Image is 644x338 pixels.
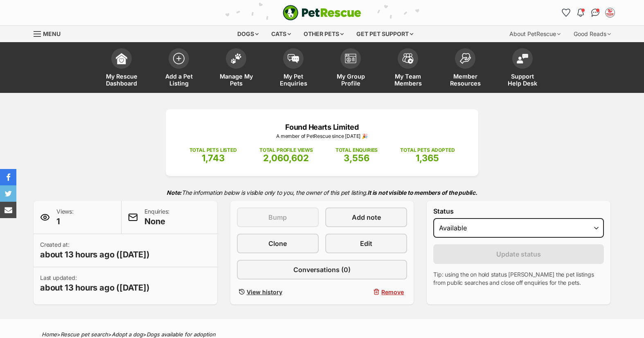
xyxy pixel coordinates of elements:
label: Status [433,207,604,215]
div: Dogs [232,26,264,42]
a: Rescue pet search [61,331,108,338]
a: Favourites [559,6,572,19]
span: My Rescue Dashboard [103,73,140,87]
a: Dogs available for adoption [146,331,216,338]
p: Found Hearts Limited [178,122,466,133]
a: Support Help Desk [494,44,551,93]
img: dashboard-icon-eb2f2d2d3e046f16d808141f083e7271f6b2e854fb5c12c21221c1fb7104beca.svg [116,53,127,64]
strong: Note: [167,189,182,196]
span: Remove [381,288,404,296]
span: 1,365 [416,153,439,163]
span: Edit [360,239,372,248]
div: Good Reads [568,26,617,42]
span: Member Resources [447,73,484,87]
p: Last updated: [40,274,150,293]
a: Clone [237,234,319,253]
a: Home [42,331,57,338]
img: chat-41dd97257d64d25036548639549fe6c8038ab92f7586957e7f3b1b290dea8141.svg [591,9,600,17]
a: Add note [325,207,407,227]
div: > > > [21,331,623,338]
span: Menu [43,30,61,37]
p: TOTAL PETS LISTED [189,146,237,154]
p: A member of PetRescue since [DATE] 🎉 [178,133,466,140]
span: Update status [496,249,541,259]
button: My account [603,6,617,19]
span: 1,743 [202,153,225,163]
span: about 13 hours ago ([DATE]) [40,249,150,260]
img: team-members-icon-5396bd8760b3fe7c0b43da4ab00e1e3bb1a5d9ba89233759b79545d2d3fc5d0d.svg [402,53,414,64]
a: My Rescue Dashboard [93,44,150,93]
span: My Group Profile [332,73,369,87]
a: Adopt a dog [112,331,143,338]
img: VIC Dogs profile pic [606,9,614,17]
img: add-pet-listing-icon-0afa8454b4691262ce3f59096e99ab1cd57d4a30225e0717b998d2c9b9846f56.svg [173,53,185,64]
p: Enquiries: [144,207,169,227]
span: Add a Pet Listing [160,73,197,87]
a: My Group Profile [322,44,379,93]
span: 3,556 [344,153,369,163]
span: Manage My Pets [218,73,254,87]
span: None [144,216,169,227]
a: Add a Pet Listing [150,44,207,93]
img: help-desk-icon-fdf02630f3aa405de69fd3d07c3f3aa587a6932b1a1747fa1d2bba05be0121f9.svg [517,54,528,63]
p: Created at: [40,241,150,260]
a: Edit [325,234,407,253]
strong: It is not visible to members of the public. [367,189,477,196]
span: Support Help Desk [504,73,541,87]
button: Notifications [574,6,587,19]
span: Conversations (0) [293,265,351,275]
span: Add note [352,212,381,222]
button: Remove [325,286,407,298]
button: Update status [433,244,604,264]
a: PetRescue [283,5,361,20]
ul: Account quick links [559,6,617,19]
span: My Pet Enquiries [275,73,312,87]
p: Views: [56,207,74,227]
img: notifications-46538b983faf8c2785f20acdc204bb7945ddae34d4c08c2a6579f10ce5e182be.svg [577,9,584,17]
span: 1 [56,216,74,227]
div: Other pets [298,26,349,42]
p: TOTAL PETS ADOPTED [400,146,455,154]
a: Conversations (0) [237,260,408,279]
span: 2,060,602 [263,153,309,163]
div: Cats [266,26,297,42]
span: Bump [268,212,287,222]
a: My Team Members [379,44,437,93]
img: manage-my-pets-icon-02211641906a0b7f246fdf0571729dbe1e7629f14944591b6c1af311fb30b64b.svg [230,53,242,64]
span: View history [247,288,282,296]
img: member-resources-icon-8e73f808a243e03378d46382f2149f9095a855e16c252ad45f914b54edf8863c.svg [459,53,471,64]
a: My Pet Enquiries [265,44,322,93]
a: View history [237,286,319,298]
p: TOTAL ENQUIRIES [336,146,378,154]
a: Manage My Pets [207,44,265,93]
p: Tip: using the on hold status [PERSON_NAME] the pet listings from public searches and close off e... [433,270,604,287]
div: Get pet support [351,26,419,42]
span: My Team Members [390,73,426,87]
div: About PetRescue [504,26,566,42]
img: group-profile-icon-3fa3cf56718a62981997c0bc7e787c4b2cf8bcc04b72c1350f741eb67cf2f40e.svg [345,54,356,63]
img: logo-e224e6f780fb5917bec1dbf3a21bbac754714ae5b6737aabdf751b685950b380.svg [283,5,361,20]
img: pet-enquiries-icon-7e3ad2cf08bfb03b45e93fb7055b45f3efa6380592205ae92323e6603595dc1f.svg [288,54,299,63]
span: about 13 hours ago ([DATE]) [40,282,150,293]
p: TOTAL PROFILE VIEWS [259,146,313,154]
a: Conversations [589,6,602,19]
a: Menu [34,26,66,41]
a: Member Resources [437,44,494,93]
span: Clone [268,239,287,248]
button: Bump [237,207,319,227]
p: The information below is visible only to you, the owner of this pet listing. [34,184,610,201]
